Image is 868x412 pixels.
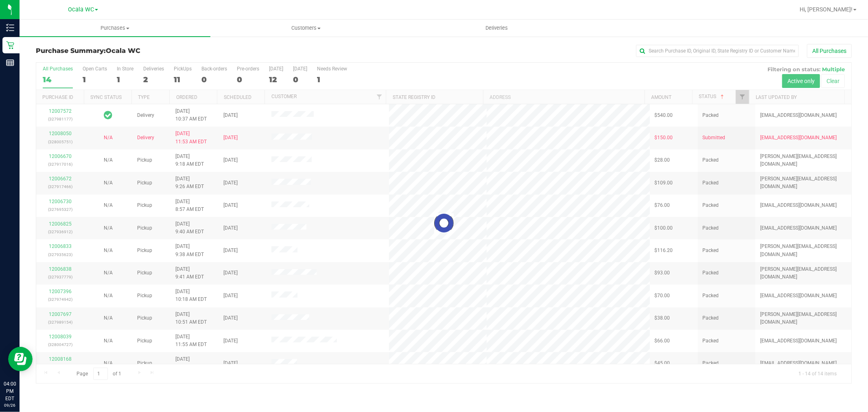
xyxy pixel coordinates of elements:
span: Ocala WC [106,47,140,55]
a: Purchases [20,20,210,37]
inline-svg: Reports [6,59,14,67]
inline-svg: Retail [6,41,14,49]
inline-svg: Inventory [6,24,14,32]
input: Search Purchase ID, Original ID, State Registry ID or Customer Name... [636,45,799,57]
h3: Purchase Summary: [36,47,308,55]
span: Purchases [20,24,210,32]
span: Customers [211,24,401,32]
a: Customers [210,20,401,37]
span: Ocala WC [68,6,94,13]
p: 04:00 PM EDT [4,380,16,402]
a: Deliveries [401,20,592,37]
button: All Purchases [807,44,852,58]
span: Hi, [PERSON_NAME]! [800,6,853,13]
iframe: Resource center [8,347,33,371]
p: 09/26 [4,402,16,408]
span: Deliveries [474,24,519,32]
